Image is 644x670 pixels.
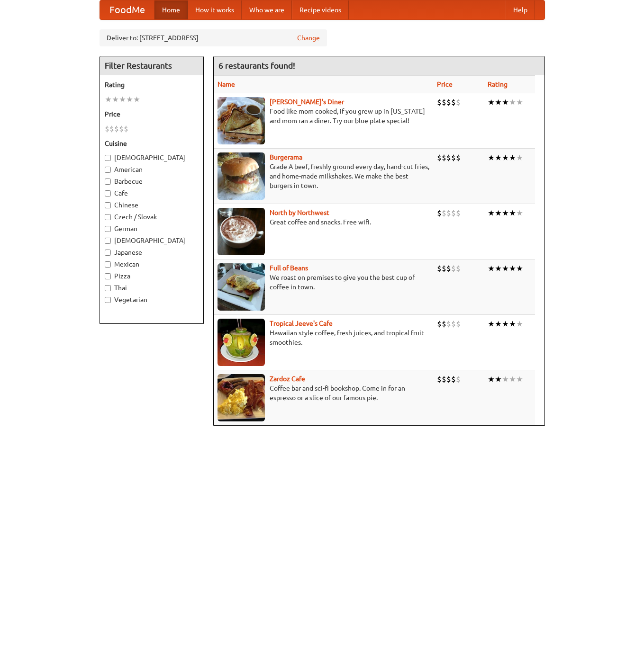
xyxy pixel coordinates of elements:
[506,0,535,19] a: Help
[516,374,523,384] li: ★
[218,217,429,227] p: Great coffee and snacks. Free wifi.
[437,263,442,274] li: $
[442,374,446,384] li: $
[105,124,109,134] li: $
[495,97,502,107] li: ★
[105,139,199,148] h5: Cuisine
[502,263,509,274] li: ★
[270,98,344,106] a: [PERSON_NAME]'s Diner
[218,208,265,255] img: north.jpg
[119,124,124,134] li: $
[105,80,199,89] h5: Rating
[218,107,429,125] p: Food like mom cooked, if you grew up in [US_STATE] and mom ran a diner. Try our blue plate special!
[100,0,154,19] a: FoodMe
[105,190,111,197] input: Cafe
[105,273,111,279] input: Pizza
[218,384,429,402] p: Coffee bar and sci-fi bookshop. Come in for an espresso or a slice of our famous pie.
[495,263,502,274] li: ★
[442,97,446,107] li: $
[451,263,456,274] li: $
[502,152,509,163] li: ★
[270,375,305,383] a: Zardoz Cafe
[437,97,442,107] li: $
[270,320,333,327] a: Tropical Jeeve's Cafe
[451,97,456,107] li: $
[509,208,516,218] li: ★
[442,263,446,274] li: $
[516,97,523,107] li: ★
[270,264,308,272] a: Full of Beans
[218,152,265,200] img: burgerama.jpg
[502,97,509,107] li: ★
[446,374,451,384] li: $
[297,33,320,43] a: Change
[218,162,429,190] p: Grade A beef, freshly ground every day, hand-cut fries, and home-made milkshakes. We make the bes...
[442,208,446,218] li: $
[446,152,451,163] li: $
[188,0,242,19] a: How it works
[126,94,133,105] li: ★
[516,208,523,218] li: ★
[488,263,495,274] li: ★
[105,202,111,208] input: Chinese
[105,212,199,222] label: Czech / Slovak
[446,263,451,274] li: $
[105,236,199,245] label: [DEMOGRAPHIC_DATA]
[105,153,199,162] label: [DEMOGRAPHIC_DATA]
[509,152,516,163] li: ★
[446,208,451,218] li: $
[105,177,199,186] label: Barbecue
[105,224,199,233] label: German
[105,155,111,161] input: [DEMOGRAPHIC_DATA]
[456,152,461,163] li: $
[451,208,456,218] li: $
[451,152,456,163] li: $
[437,80,453,88] a: Price
[242,0,292,19] a: Who we are
[270,209,329,216] a: North by Northwest
[119,94,126,105] li: ★
[495,319,502,329] li: ★
[516,319,523,329] li: ★
[100,56,203,75] h4: Filter Restaurants
[105,188,199,198] label: Cafe
[442,152,446,163] li: $
[495,208,502,218] li: ★
[502,374,509,384] li: ★
[218,328,429,347] p: Hawaiian style coffee, fresh juices, and tropical fruit smoothies.
[105,167,111,173] input: American
[218,273,429,292] p: We roast on premises to give you the best cup of coffee in town.
[509,97,516,107] li: ★
[112,94,119,105] li: ★
[105,271,199,281] label: Pizza
[509,374,516,384] li: ★
[488,319,495,329] li: ★
[451,319,456,329] li: $
[437,319,442,329] li: $
[270,153,302,161] a: Burgerama
[456,263,461,274] li: $
[456,374,461,384] li: $
[456,319,461,329] li: $
[218,263,265,311] img: beans.jpg
[105,261,111,268] input: Mexican
[100,29,327,46] div: Deliver to: [STREET_ADDRESS]
[442,319,446,329] li: $
[456,97,461,107] li: $
[456,208,461,218] li: $
[495,374,502,384] li: ★
[446,97,451,107] li: $
[292,0,349,19] a: Recipe videos
[218,61,295,70] ng-pluralize: 6 restaurants found!
[446,319,451,329] li: $
[105,248,199,257] label: Japanese
[105,283,199,293] label: Thai
[502,208,509,218] li: ★
[509,263,516,274] li: ★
